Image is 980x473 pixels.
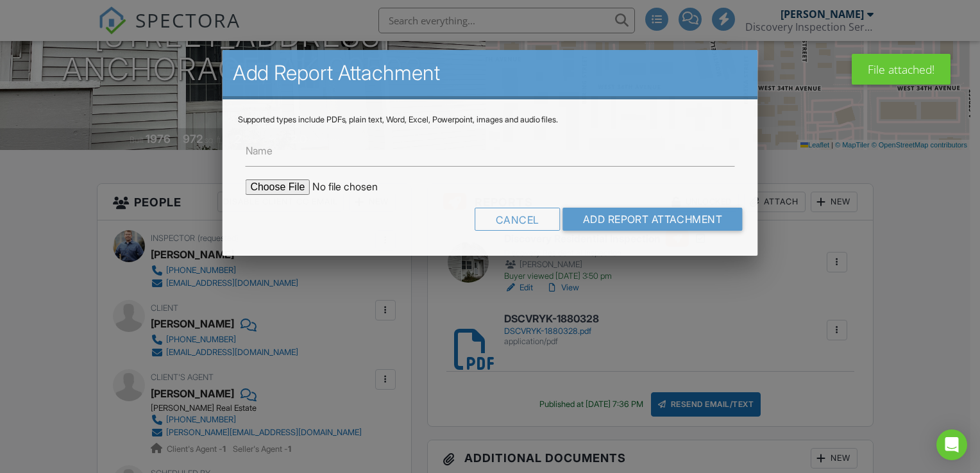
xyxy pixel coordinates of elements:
h2: Add Report Attachment [232,60,747,86]
input: Add Report Attachment [562,208,743,231]
label: Name [245,144,273,158]
div: Cancel [475,208,560,231]
div: Supported types include PDFs, plain text, Word, Excel, Powerpoint, images and audio files. [237,115,742,125]
div: Open Intercom Messenger [936,429,967,460]
div: File attached! [852,54,950,85]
